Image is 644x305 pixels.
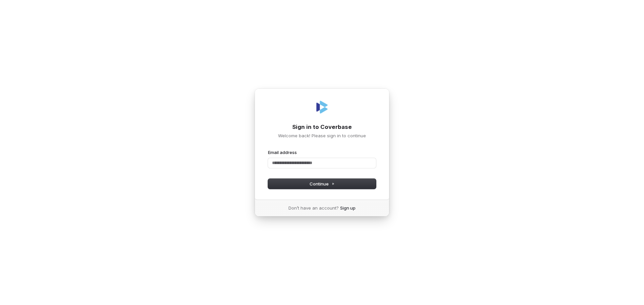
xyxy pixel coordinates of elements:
h1: Sign in to Coverbase [268,123,376,131]
button: Continue [268,179,376,189]
span: Don’t have an account? [288,205,339,211]
p: Welcome back! Please sign in to continue [268,133,376,139]
label: Email address [268,149,297,155]
span: Continue [310,181,335,187]
a: Sign up [340,205,356,211]
img: Coverbase [314,99,330,115]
